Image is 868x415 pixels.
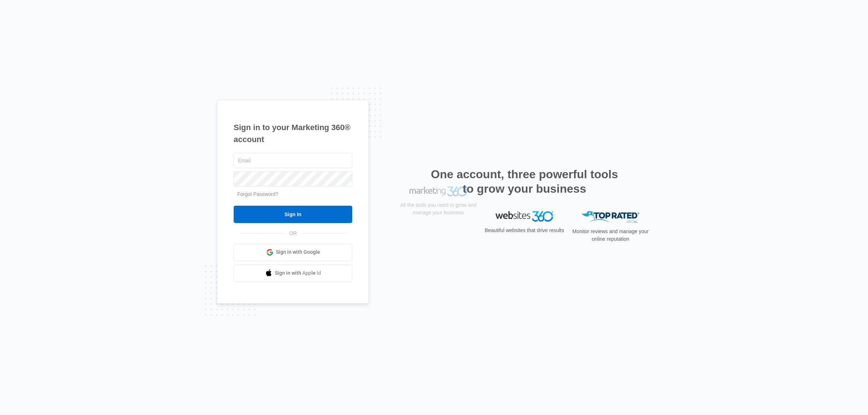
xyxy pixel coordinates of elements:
a: Sign in with Google [234,244,352,261]
img: Websites 360 [495,211,553,222]
a: Sign in with Apple Id [234,265,352,282]
input: Email [234,153,352,168]
img: Top Rated Local [582,211,639,223]
h2: One account, three powerful tools to grow your business [429,167,620,196]
p: Beautiful websites that drive results [484,227,565,234]
p: All the tools you need to grow and manage your business [398,226,479,241]
img: Marketing 360 [409,211,467,221]
span: Sign in with Google [276,248,320,256]
h1: Sign in to your Marketing 360® account [234,121,352,145]
span: Sign in with Apple Id [275,269,321,277]
span: OR [284,230,302,237]
p: Monitor reviews and manage your online reputation [570,228,651,243]
input: Sign In [234,206,352,223]
a: Forgot Password? [237,191,278,197]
